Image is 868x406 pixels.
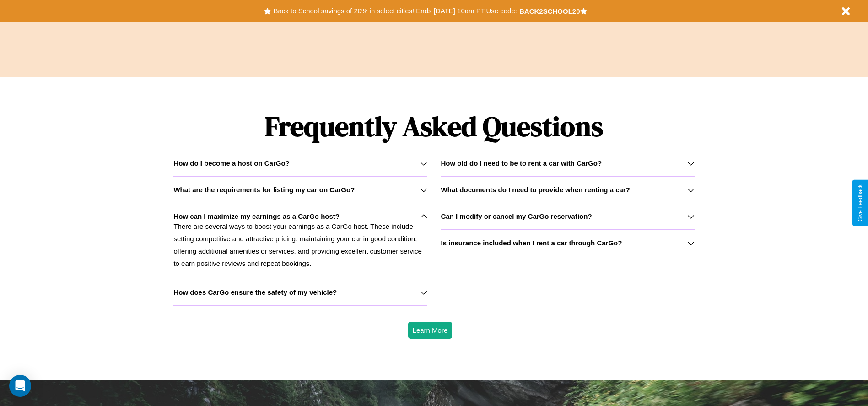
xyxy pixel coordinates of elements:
div: Open Intercom Messenger [9,375,31,397]
button: Learn More [408,322,453,339]
h3: How can I maximize my earnings as a CarGo host? [173,212,340,220]
h3: How do I become a host on CarGo? [173,159,289,167]
h3: How does CarGo ensure the safety of my vehicle? [173,288,337,296]
div: Give Feedback [857,184,863,222]
p: There are several ways to boost your earnings as a CarGo host. These include setting competitive ... [173,220,427,270]
h1: Frequently Asked Questions [173,103,694,150]
h3: Can I modify or cancel my CarGo reservation? [441,212,592,220]
h3: What documents do I need to provide when renting a car? [441,186,630,194]
h3: What are the requirements for listing my car on CarGo? [173,186,355,194]
button: Back to School savings of 20% in select cities! Ends [DATE] 10am PT.Use code: [271,5,519,17]
h3: Is insurance included when I rent a car through CarGo? [441,239,622,247]
b: BACK2SCHOOL20 [519,7,580,15]
h3: How old do I need to be to rent a car with CarGo? [441,159,602,167]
